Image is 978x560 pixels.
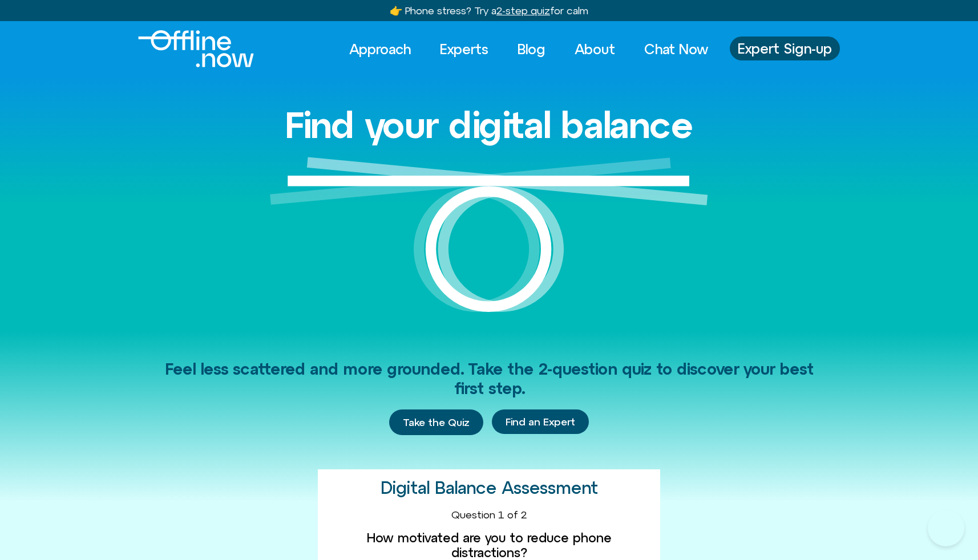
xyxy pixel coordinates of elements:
span: Feel less scattered and more grounded. Take the 2-question quiz to discover your best first step. [165,360,814,397]
a: Chat Now [634,36,718,62]
span: Take the Quiz [403,416,470,429]
a: Find an Expert [492,409,589,435]
a: Expert Sign-up [730,36,840,60]
span: Expert Sign-up [738,41,832,56]
iframe: Botpress [928,510,964,546]
a: Experts [430,36,499,62]
nav: Menu [339,36,718,62]
a: About [564,36,625,62]
a: Take the Quiz [389,409,483,436]
u: 2-step quiz [496,5,550,17]
a: 👉 Phone stress? Try a2-step quizfor calm [390,5,588,17]
h2: Digital Balance Assessment [381,478,598,497]
a: Approach [339,36,421,62]
div: Find an Expert [492,409,589,436]
img: Offline.Now logo in white. Text of the words offline.now with a line going through the "O" [138,30,254,67]
span: Find an Expert [506,416,575,428]
div: Logo [138,30,235,67]
h1: Find your digital balance [285,105,693,145]
div: Question 1 of 2 [327,509,651,521]
a: Blog [507,36,556,62]
img: Graphic of a white circle with a white line balancing on top to represent balance. [270,157,708,331]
